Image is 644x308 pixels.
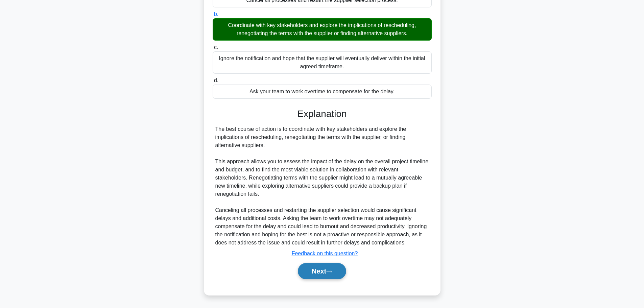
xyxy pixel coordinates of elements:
[214,44,218,50] span: c.
[213,51,432,74] div: Ignore the notification and hope that the supplier will eventually deliver within the initial agr...
[217,108,428,120] h3: Explanation
[213,18,432,41] div: Coordinate with key stakeholders and explore the implications of rescheduling, renegotiating the ...
[214,77,218,83] span: d.
[213,85,432,99] div: Ask your team to work overtime to compensate for the delay.
[298,263,346,279] button: Next
[214,11,218,17] span: b.
[292,251,358,256] a: Feedback on this question?
[215,125,429,247] div: The best course of action is to coordinate with key stakeholders and explore the implications of ...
